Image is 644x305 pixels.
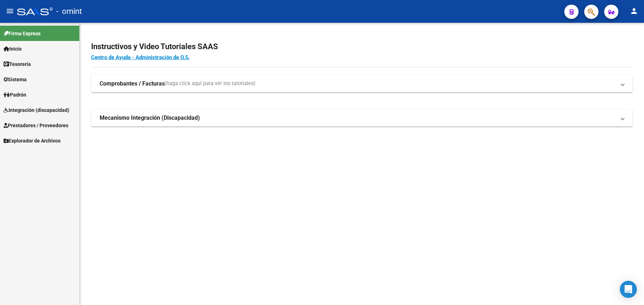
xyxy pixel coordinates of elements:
span: (haga click aquí para ver los tutoriales) [165,80,255,88]
mat-icon: person [630,7,638,15]
span: Prestadores / Proveedores [4,122,68,129]
span: Inicio [4,45,22,53]
mat-expansion-panel-header: Comprobantes / Facturas(haga click aquí para ver los tutoriales) [91,75,633,92]
span: Explorador de Archivos [4,137,60,145]
h2: Instructivos y Video Tutoriales SAAS [91,40,633,53]
span: Integración (discapacidad) [4,106,69,114]
a: Centro de Ayuda - Administración de O.S. [91,54,190,61]
strong: Comprobantes / Facturas [100,80,165,88]
span: - omint [56,4,82,19]
div: Open Intercom Messenger [620,281,637,298]
span: Firma Express [4,30,41,37]
mat-icon: menu [6,7,14,15]
strong: Mecanismo Integración (Discapacidad) [100,114,200,122]
span: Tesorería [4,60,31,68]
mat-expansion-panel-header: Mecanismo Integración (Discapacidad) [91,109,633,126]
span: Sistema [4,76,27,83]
span: Padrón [4,91,26,99]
